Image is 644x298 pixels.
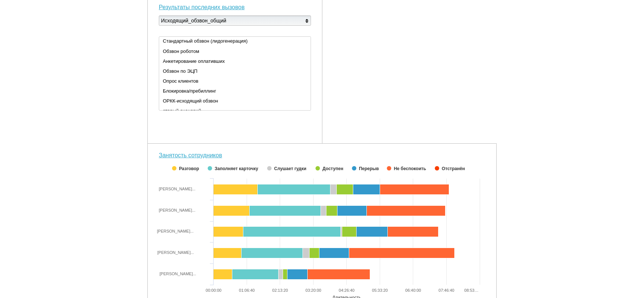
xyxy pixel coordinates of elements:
tspan: 07:46:40 [439,288,454,292]
div: [PERSON_NAME]... [157,229,194,233]
div: Опрос клиентов [163,78,198,84]
div: Исходящий_обзвон_общий [161,16,226,26]
tspan: 05:33:20 [372,288,388,292]
div: ОРКК-исходящий обзвон [163,98,218,104]
div: Анкетирование оплативших [163,58,225,64]
text: Доступен [322,166,343,171]
div: Блокировка/пребиллинг [163,88,216,94]
a: Результаты последних вызовов [159,4,244,10]
text: Перерыв [359,166,379,171]
tspan: 06:40:00 [405,288,421,292]
text: Отстранён [442,166,465,171]
tspan: 01:06:40 [239,288,255,292]
div: [PERSON_NAME]... [159,208,196,212]
tspan: 00:00:00 [206,288,222,292]
tspan: Слушает гудки [274,166,307,171]
div: Стандартный обзвон (лидогенерация) [163,38,247,44]
div: [PERSON_NAME]... [159,187,196,191]
tspan: Заполняет карточку [215,166,258,171]
tspan: 08:53… [464,288,479,292]
div: [PERSON_NAME]... [157,250,194,255]
div: Обзвон по ЭЦП [163,68,197,74]
div: Обзвон роботом [163,49,199,54]
a: Занятость сотрудников [159,152,222,158]
tspan: 04:26:40 [339,288,355,292]
text: Разговор [179,166,199,171]
tspan: 03:20:00 [305,288,321,292]
tspan: Не беспокоить [394,166,426,171]
tspan: 02:13:20 [272,288,288,292]
div: [PERSON_NAME]... [160,272,196,276]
